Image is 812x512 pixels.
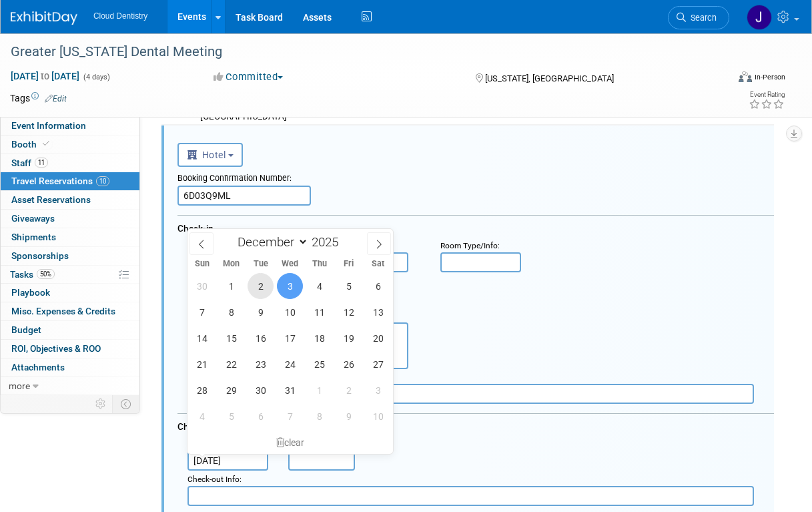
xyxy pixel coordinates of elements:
[673,69,785,89] div: Event Format
[232,234,308,250] select: Month
[209,70,288,84] button: Committed
[365,403,391,429] span: January 10, 2026
[93,11,147,21] span: Cloud Dentistry
[187,150,226,160] span: Hotel
[10,91,67,105] td: Tags
[1,154,139,172] a: Staff11
[1,266,139,284] a: Tasks50%
[365,299,391,325] span: December 13, 2025
[364,260,393,268] span: Sat
[35,158,48,168] span: 11
[1,191,139,209] a: Asset Reservations
[45,94,67,103] a: Edit
[187,431,393,454] div: clear
[11,306,115,316] span: Misc. Expenses & Credits
[11,232,56,242] span: Shipments
[1,172,139,190] a: Travel Reservations10
[113,395,140,413] td: Toggle Event Tabs
[306,403,332,429] span: January 8, 2026
[1,136,139,154] a: Booth
[11,250,69,261] span: Sponsorships
[96,176,109,186] span: 10
[365,377,391,403] span: January 3, 2026
[189,325,215,351] span: December 14, 2025
[336,351,362,377] span: December 26, 2025
[177,223,214,234] span: Check-in
[1,377,139,395] a: more
[485,73,614,83] span: [US_STATE], [GEOGRAPHIC_DATA]
[11,324,41,335] span: Budget
[754,72,785,82] div: In-Person
[218,351,244,377] span: December 22, 2025
[277,351,303,377] span: December 24, 2025
[308,234,348,250] input: Year
[277,403,303,429] span: January 7, 2026
[11,343,101,354] span: ROI, Objectives & ROO
[248,377,274,403] span: December 30, 2025
[187,475,240,484] span: Check-out Info
[336,325,362,351] span: December 19, 2025
[11,362,65,372] span: Attachments
[1,210,139,228] a: Giveaways
[218,299,244,325] span: December 8, 2025
[306,325,332,351] span: December 18, 2025
[189,377,215,403] span: December 28, 2025
[686,13,717,23] span: Search
[248,299,274,325] span: December 9, 2025
[336,403,362,429] span: January 9, 2026
[248,273,274,299] span: December 2, 2025
[440,241,498,250] span: Room Type/Info
[668,6,729,29] a: Search
[277,299,303,325] span: December 10, 2025
[39,71,51,81] span: to
[89,395,113,413] td: Personalize Event Tab Strip
[43,140,49,148] i: Booth reservation complete
[1,340,139,358] a: ROI, Objectives & ROO
[6,40,719,64] div: Greater [US_STATE] Dental Meeting
[277,273,303,299] span: December 3, 2025
[306,377,332,403] span: January 1, 2026
[187,260,217,268] span: Sun
[365,273,391,299] span: December 6, 2025
[11,176,109,186] span: Travel Reservations
[11,287,50,298] span: Playbook
[189,351,215,377] span: December 21, 2025
[305,260,334,268] span: Thu
[365,325,391,351] span: December 20, 2025
[177,421,220,432] span: Check-out
[334,260,364,268] span: Fri
[306,351,332,377] span: December 25, 2025
[336,273,362,299] span: December 5, 2025
[187,475,242,484] small: :
[218,403,244,429] span: January 5, 2026
[177,143,243,167] button: Hotel
[246,260,276,268] span: Tue
[277,377,303,403] span: December 31, 2025
[1,228,139,246] a: Shipments
[248,325,274,351] span: December 16, 2025
[248,403,274,429] span: January 6, 2026
[11,158,48,168] span: Staff
[37,269,55,279] span: 50%
[11,11,77,25] img: ExhibitDay
[749,91,785,98] div: Event Rating
[1,321,139,339] a: Budget
[336,377,362,403] span: January 2, 2026
[276,260,305,268] span: Wed
[11,213,55,224] span: Giveaways
[11,194,91,205] span: Asset Reservations
[1,302,139,320] a: Misc. Expenses & Credits
[365,351,391,377] span: December 27, 2025
[306,273,332,299] span: December 4, 2025
[11,139,52,150] span: Booth
[189,273,215,299] span: November 30, 2025
[336,299,362,325] span: December 12, 2025
[177,167,774,186] div: Booking Confirmation Number:
[10,269,55,280] span: Tasks
[217,260,246,268] span: Mon
[11,120,86,131] span: Event Information
[218,273,244,299] span: December 1, 2025
[82,73,110,81] span: (4 days)
[189,299,215,325] span: December 7, 2025
[9,380,30,391] span: more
